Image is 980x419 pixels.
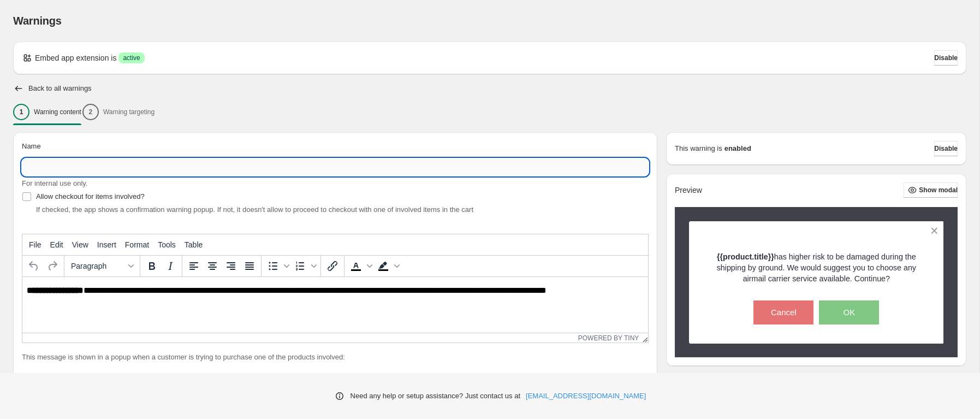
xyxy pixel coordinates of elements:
li: {{product.title}} [44,371,649,382]
strong: enabled [724,143,751,154]
button: Align left [185,257,203,275]
span: Disable [934,144,958,153]
span: Edit [50,240,63,249]
span: Table [185,240,203,249]
a: Powered by Tiny [578,334,639,342]
strong: {{product.title}} [717,252,774,261]
p: Embed app extension is [35,52,116,63]
span: File [29,240,41,249]
a: [EMAIL_ADDRESS][DOMAIN_NAME] [526,391,646,402]
h2: Back to all warnings [28,84,92,93]
span: For internal use only. [22,179,87,187]
span: Paragraph [71,262,124,270]
div: Bullet list [264,257,291,275]
div: Background color [374,257,401,275]
p: This warning is [675,143,722,154]
div: Text color [347,257,374,275]
button: 1Warning content [13,101,81,123]
button: Align right [222,257,240,275]
button: Show modal [904,182,958,198]
button: Align center [203,257,222,275]
span: If checked, the app shows a confirmation warning popup. If not, it doesn't allow to proceed to ch... [36,205,473,214]
div: 1 [13,104,29,120]
h2: Preview [675,186,702,195]
div: Resize [639,333,648,343]
span: Allow checkout for items involved? [36,192,145,200]
p: has higher risk to be damaged during the shipping by ground. We would suggest you to choose any a... [708,251,925,284]
button: Italic [161,257,180,275]
span: Name [22,142,41,150]
span: Tools [158,240,176,249]
button: Justify [240,257,259,275]
p: This message is shown in a popup when a customer is trying to purchase one of the products involved: [22,352,649,363]
span: Insert [97,240,116,249]
button: Disable [934,50,958,66]
span: View [72,240,88,249]
iframe: Rich Text Area [22,277,648,333]
span: Disable [934,54,958,62]
span: active [123,54,140,62]
p: Warning content [34,108,81,116]
button: OK [819,300,879,324]
div: Numbered list [291,257,318,275]
span: Format [125,240,149,249]
button: Undo [25,257,43,275]
button: Formats [67,257,138,275]
span: Show modal [919,186,958,194]
button: Bold [142,257,161,275]
button: Cancel [753,300,813,324]
button: Disable [934,141,958,156]
button: Redo [43,257,62,275]
button: Insert/edit link [323,257,342,275]
span: Warnings [13,15,62,27]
